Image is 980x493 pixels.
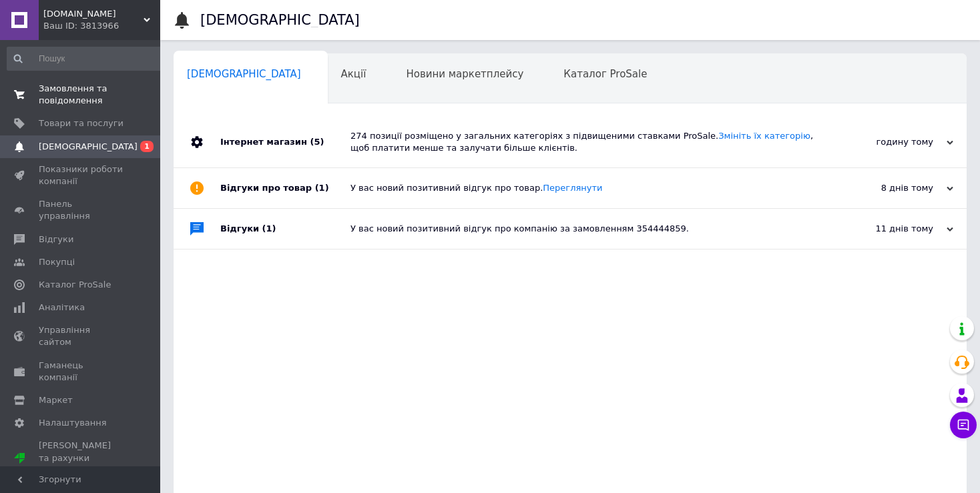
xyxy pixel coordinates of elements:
span: Панель управління [39,198,124,222]
div: У вас новий позитивний відгук про компанію за замовленням 354444859. [350,223,820,235]
span: (5) [310,137,324,147]
span: Гаманець компанії [39,360,124,384]
div: Ваш ID: 3813966 [43,20,160,32]
div: 274 позиції розміщено у загальних категоріях з підвищеними ставками ProSale. , щоб платити менше ... [350,130,820,154]
span: Налаштування [39,417,107,429]
div: Відгуки про товар [220,168,350,208]
span: (1) [315,183,329,193]
h1: [DEMOGRAPHIC_DATA] [200,12,360,28]
div: Prom топ [39,464,124,476]
span: Покупці [39,256,75,268]
span: Замовлення та повідомлення [39,83,124,107]
span: 1 [140,141,154,152]
span: Каталог ProSale [39,279,111,291]
span: Новини маркетплейсу [406,68,523,80]
input: Пошук [7,47,165,71]
span: Показники роботи компанії [39,163,124,187]
span: Відгуки [39,233,73,245]
span: Товари та послуги [39,117,124,129]
span: Каталог ProSale [563,68,647,80]
span: Управління сайтом [39,324,124,348]
span: Маркет [39,394,73,406]
span: [DEMOGRAPHIC_DATA] [39,141,138,153]
span: [PERSON_NAME] та рахунки [39,440,124,476]
a: Змініть їх категорію [718,131,810,141]
div: годину тому [820,136,953,148]
span: Аналітика [39,302,85,314]
div: У вас новий позитивний відгук про товар. [350,182,820,194]
span: (1) [262,223,276,233]
a: Переглянути [543,183,602,193]
span: Акції [341,68,366,80]
div: Відгуки [220,209,350,249]
div: 8 днів тому [820,182,953,194]
button: Чат з покупцем [950,412,977,438]
span: hotwater.com.ua [43,8,144,20]
div: Інтернет магазин [220,117,350,167]
div: 11 днів тому [820,223,953,235]
span: [DEMOGRAPHIC_DATA] [187,68,301,80]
